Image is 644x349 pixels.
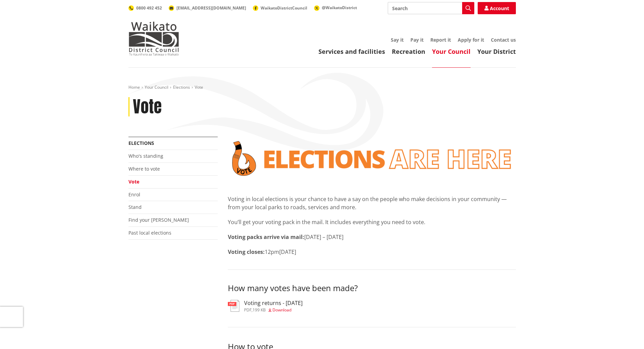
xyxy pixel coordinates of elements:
[128,191,140,198] a: Enrol
[228,195,516,211] p: Voting in local elections is your chance to have a say on the people who make decisions in your c...
[128,5,162,11] a: 0800 492 452
[128,22,179,56] img: Waikato District Council - Te Kaunihera aa Takiwaa o Waikato
[128,153,163,159] a: Who's standing
[458,37,484,43] a: Apply for it
[128,217,189,223] a: Find your [PERSON_NAME]
[253,5,307,11] a: WaikatoDistrictCouncil
[128,140,154,146] a: Elections
[314,5,357,10] a: @WaikatoDistrict
[228,248,265,256] strong: Voting closes:
[228,233,304,241] strong: Voting packs arrive via mail:
[388,2,474,14] input: Search input
[136,5,162,11] span: 0800 492 452
[244,307,252,313] span: pdf
[128,204,142,210] a: Stand
[265,248,296,256] span: 12pm[DATE]
[173,84,190,90] a: Elections
[128,230,171,236] a: Past local elections
[477,47,516,56] a: Your District
[128,166,160,172] a: Where to vote
[228,137,516,180] img: Vote banner transparent
[318,47,385,56] a: Services and facilities
[228,283,516,293] h3: How many votes have been made?
[244,300,303,306] h3: Voting returns - [DATE]
[128,84,140,90] a: Home
[228,218,516,226] p: You’ll get your voting pack in the mail. It includes everything you need to vote.
[430,37,451,43] a: Report it
[228,300,239,312] img: document-pdf.svg
[195,84,203,90] span: Vote
[392,47,425,56] a: Recreation
[145,84,168,90] a: Your Council
[128,85,516,90] nav: breadcrumb
[272,307,291,313] span: Download
[253,307,266,313] span: 199 KB
[133,97,162,117] h1: Vote
[410,37,424,43] a: Pay it
[491,37,516,43] a: Contact us
[228,300,303,312] a: Voting returns - [DATE] pdf,199 KB Download
[244,308,303,312] div: ,
[169,5,246,11] a: [EMAIL_ADDRESS][DOMAIN_NAME]
[322,5,357,10] span: @WaikatoDistrict
[228,233,516,241] p: [DATE] – [DATE]
[391,37,404,43] a: Say it
[128,178,139,185] a: Vote
[478,2,516,14] a: Account
[432,47,471,56] a: Your Council
[261,5,307,11] span: WaikatoDistrictCouncil
[176,5,246,11] span: [EMAIL_ADDRESS][DOMAIN_NAME]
